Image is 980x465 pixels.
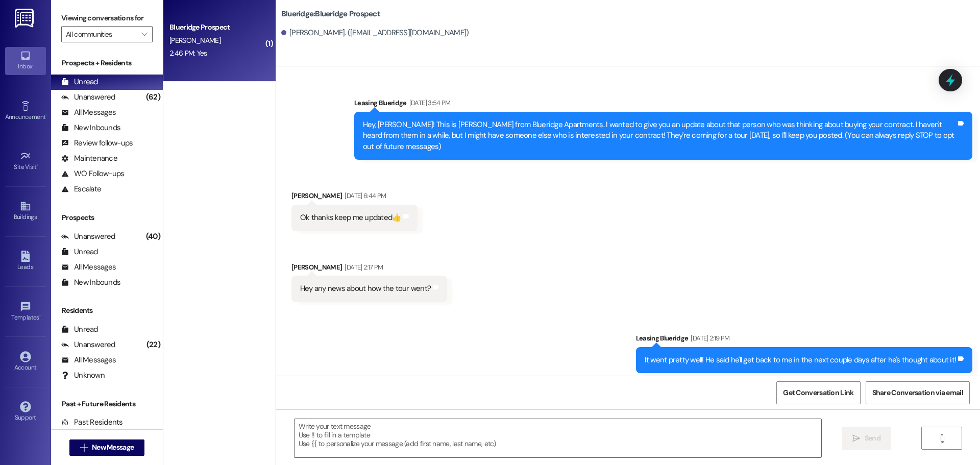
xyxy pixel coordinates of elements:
[143,89,163,105] div: (62)
[143,229,163,244] div: (40)
[5,348,46,376] a: Account
[61,324,98,335] div: Unread
[291,262,447,276] div: [PERSON_NAME]
[51,58,163,68] div: Prospects + Residents
[61,77,98,87] div: Unread
[39,312,41,320] span: •
[61,107,116,118] div: All Messages
[61,153,117,164] div: Maintenance
[61,92,115,103] div: Unanswered
[5,298,46,326] a: Templates •
[342,190,386,201] div: [DATE] 6:44 PM
[169,48,207,58] div: 2:46 PM: Yes
[61,417,123,428] div: Past Residents
[688,333,729,344] div: [DATE] 2:19 PM
[938,434,946,443] i: 
[69,439,145,456] button: New Message
[80,444,88,452] i: 
[144,337,163,353] div: (22)
[865,433,880,444] span: Send
[852,434,860,443] i: 
[866,381,970,404] button: Share Conversation via email
[61,168,124,179] div: WO Follow-ups
[776,381,860,404] button: Get Conversation Link
[61,138,133,149] div: Review follow-ups
[61,10,153,26] label: Viewing conversations for
[51,212,163,223] div: Prospects
[645,355,957,365] div: It went pretty well! He said he'll get back to me in the next couple days after he's thought abou...
[872,387,963,398] span: Share Conversation via email
[51,305,163,316] div: Residents
[66,26,136,42] input: All communities
[61,277,120,288] div: New Inbounds
[636,333,973,347] div: Leasing Blueridge
[5,198,46,225] a: Buildings
[15,9,36,28] img: ResiDesk Logo
[281,28,469,38] div: [PERSON_NAME]. ([EMAIL_ADDRESS][DOMAIN_NAME])
[141,30,147,38] i: 
[169,22,264,33] div: Blueridge Prospect
[342,262,383,273] div: [DATE] 2:17 PM
[363,119,956,152] div: Hey, [PERSON_NAME]! This is [PERSON_NAME] from Blueridge Apartments. I wanted to give you an upda...
[783,387,853,398] span: Get Conversation Link
[61,123,120,133] div: New Inbounds
[61,355,116,365] div: All Messages
[300,283,431,294] div: Hey any news about how the tour went?
[37,162,38,169] span: •
[300,212,402,223] div: Ok thanks keep me updated👍
[61,231,115,242] div: Unanswered
[5,248,46,275] a: Leads
[5,47,46,75] a: Inbox
[169,36,220,45] span: [PERSON_NAME]
[291,190,418,205] div: [PERSON_NAME]
[407,97,451,108] div: [DATE] 3:54 PM
[5,148,46,175] a: Site Visit •
[354,97,972,112] div: Leasing Blueridge
[61,184,101,194] div: Escalate
[92,442,134,453] span: New Message
[61,370,105,381] div: Unknown
[61,339,115,350] div: Unanswered
[842,427,891,450] button: Send
[281,9,380,19] b: Blueridge: Blueridge Prospect
[45,112,47,119] span: •
[61,247,98,257] div: Unread
[61,262,116,273] div: All Messages
[5,398,46,426] a: Support
[51,399,163,409] div: Past + Future Residents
